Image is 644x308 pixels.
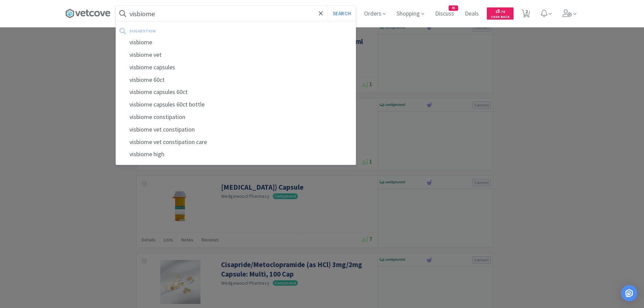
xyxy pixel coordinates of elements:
[116,86,356,98] div: visbiome capsules 60ct
[519,11,533,18] a: 2
[491,15,509,20] span: Cash Back
[432,11,457,17] a: Discuss45
[116,36,356,49] div: visbiome
[116,98,356,111] div: visbiome capsules 60ct bottle
[496,8,505,14] span: 5
[116,49,356,61] div: visbiome vet
[116,123,356,136] div: visbiome vet constipation
[129,26,254,36] div: suggestion
[116,6,356,21] input: Search by item, sku, manufacturer, ingredient, size...
[116,61,356,74] div: visbiome capsules
[116,111,356,123] div: visbiome constipation
[328,6,356,21] button: Search
[487,4,514,23] a: $5.70Cash Back
[116,74,356,86] div: visbiome 60ct
[449,6,458,10] span: 45
[496,9,497,14] span: $
[116,148,356,161] div: visbiome high
[621,285,637,301] div: Open Intercom Messenger
[462,11,481,17] a: Deals
[500,9,505,14] span: . 70
[116,136,356,148] div: visbiome vet constipation care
